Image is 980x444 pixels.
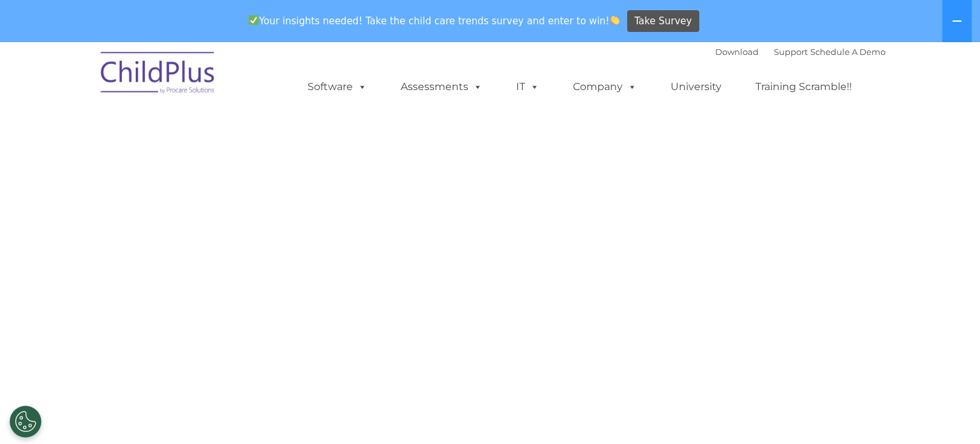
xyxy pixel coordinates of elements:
[634,10,692,33] span: Take Survey
[10,406,41,438] button: Cookies Settings
[774,47,808,57] a: Support
[94,43,222,107] img: ChildPlus by Procare Solutions
[610,15,620,25] img: 👏
[743,74,865,100] a: Training Scramble!!
[503,74,552,100] a: IT
[388,74,495,100] a: Assessments
[916,383,980,444] iframe: Chat Widget
[810,47,886,57] a: Schedule A Demo
[560,74,650,100] a: Company
[295,74,380,100] a: Software
[658,74,734,100] a: University
[627,10,699,33] a: Take Survey
[243,8,625,33] span: Your insights needed! Take the child care trends survey and enter to win!
[249,15,258,25] img: ✅
[715,47,886,57] font: |
[715,47,759,57] a: Download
